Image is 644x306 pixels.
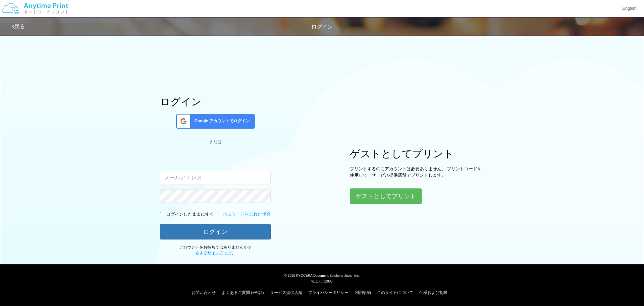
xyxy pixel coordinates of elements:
a: 今すぐサインアップ [195,251,231,255]
p: プリントするのにアカウントは必要ありません。 プリントコードを使用して、サービス提供店舗でプリントします。 [350,166,484,178]
a: 仕様および制限 [419,290,447,295]
a: 利用規約 [355,290,371,295]
span: v1.18.0.32895 [311,279,332,283]
a: このサイトについて [377,290,413,295]
p: ログインしたままにする [166,211,214,218]
a: 戻る [12,24,25,29]
span: 。 [195,251,235,255]
a: プライバシーポリシー [308,290,348,295]
button: ゲストとしてプリント [350,188,422,204]
h1: ゲストとしてプリント [350,148,484,159]
div: または [160,139,271,145]
input: メールアドレス [160,171,271,184]
span: © 2025 KYOCERA Document Solutions Japan Inc. [284,273,360,277]
a: よくあるご質問 (FAQs) [222,290,264,295]
h1: ログイン [160,96,271,107]
a: サービス提供店舗 [270,290,302,295]
button: ログイン [160,224,271,239]
span: Google アカウントでログイン [192,118,250,124]
p: アカウントをお持ちではありませんか？ [160,245,271,256]
a: パスワードを忘れた場合 [223,211,271,218]
span: ログイン [311,24,333,30]
a: お問い合わせ [192,290,216,295]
